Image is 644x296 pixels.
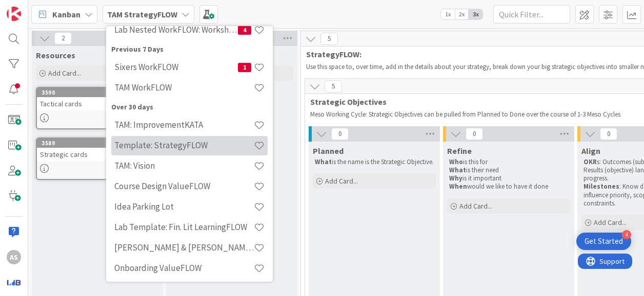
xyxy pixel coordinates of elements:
span: Add Card... [325,176,358,186]
div: Previous 7 Days [111,44,268,55]
span: 4 [238,26,251,35]
h4: Lab Nested WorkFLOW: Workshop [114,25,238,35]
strong: Milestones [583,182,619,191]
h4: TAM WorkFLOW [114,82,254,93]
div: 3590Tactical cards [37,88,158,110]
strong: What [449,166,466,174]
div: 4 [622,230,631,239]
p: is this for [449,158,568,166]
span: 0 [331,128,349,140]
span: 1 [238,63,251,72]
span: 2x [455,9,469,19]
h4: TAM: ImprovementKATA [114,120,254,130]
span: Resources [36,50,75,60]
b: TAM StrategyFLOW [107,9,177,19]
h4: [PERSON_NAME] & [PERSON_NAME]: New team WorkFLOW [114,242,254,253]
input: Quick Filter... [493,5,570,24]
span: Add Card... [459,201,492,211]
div: 3590 [37,88,158,97]
div: 3589 [42,140,158,147]
strong: What [315,157,332,166]
span: Refine [447,146,472,156]
p: is it important [449,174,568,183]
h4: Onboarding ValueFLOW [114,263,254,273]
span: 0 [466,128,483,140]
span: Kanban [52,8,80,20]
p: is their need [449,166,568,174]
p: would we like to have it done [449,183,568,191]
h4: Idea Parking Lot [114,201,254,212]
strong: Why [449,174,462,183]
div: 3590 [42,89,158,96]
img: Visit kanbanzone.com [7,7,21,21]
div: Get Started [585,236,623,246]
span: 0 [600,128,617,140]
span: 2 [54,32,72,44]
h4: Course Design ValueFLOW [114,181,254,191]
span: Planned [313,146,344,156]
span: Align [581,146,600,156]
span: 3x [469,9,482,19]
div: Over 30 days [111,102,268,112]
div: Strategic cards [37,148,158,161]
div: Open Get Started checklist, remaining modules: 4 [576,233,631,250]
span: 5 [325,80,342,93]
div: 3589 [37,139,158,148]
h4: Sixers WorkFLOW [114,62,238,72]
strong: OKR [583,157,597,166]
strong: When [449,182,467,191]
span: 1x [441,9,455,19]
h4: Lab Template: Fin. Lit LearningFLOW [114,222,254,232]
h4: TAM: Vision [114,161,254,171]
span: Support [22,2,47,14]
div: AS [7,250,21,264]
span: 5 [320,33,338,45]
p: is the name is the Strategic Objective. [315,158,434,166]
a: 3590Tactical cards [36,87,159,129]
div: 3589Strategic cards [37,139,158,161]
span: Add Card... [594,218,627,227]
span: Add Card... [48,69,81,78]
h4: Template: StrategyFLOW [114,140,254,150]
a: 3589Strategic cards [36,138,159,180]
div: Tactical cards [37,97,158,110]
strong: Who [449,157,463,166]
img: avatar [7,275,21,289]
